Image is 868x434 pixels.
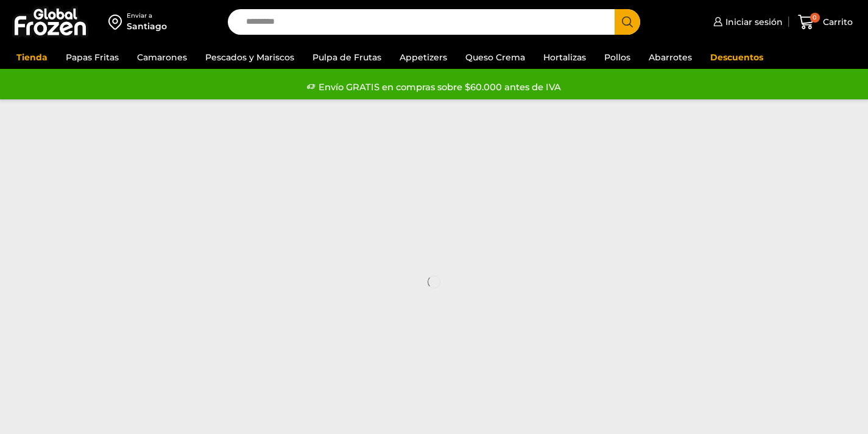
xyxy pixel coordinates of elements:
[537,46,592,69] a: Hortalizas
[643,46,698,69] a: Abarrotes
[459,46,531,69] a: Queso Crema
[199,46,300,69] a: Pescados y Mariscos
[127,12,167,20] div: Enviar a
[10,46,54,69] a: Tienda
[393,46,453,69] a: Appetizers
[710,10,783,34] a: Iniciar sesión
[127,20,167,32] div: Santiago
[108,12,127,32] img: address-field-icon.svg
[306,46,387,69] a: Pulpa de Frutas
[820,16,853,28] span: Carrito
[598,46,637,69] a: Pollos
[795,8,856,37] a: 0 Carrito
[722,16,783,28] span: Iniciar sesión
[810,13,820,23] span: 0
[131,46,193,69] a: Camarones
[615,9,640,35] button: Search button
[704,46,769,69] a: Descuentos
[60,46,125,69] a: Papas Fritas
